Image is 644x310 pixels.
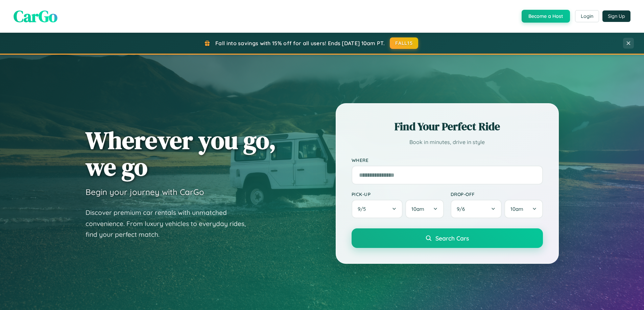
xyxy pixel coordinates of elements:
[451,200,502,218] button: 9/6
[215,40,385,47] span: Fall into savings with 15% off for all users! Ends [DATE] 10am PT.
[522,10,570,23] button: Become a Host
[86,127,276,180] h1: Wherever you go, we go
[405,200,444,218] button: 10am
[457,206,468,212] span: 9 / 6
[14,5,57,27] span: CarGo
[352,157,543,163] label: Where
[575,10,599,22] button: Login
[390,37,418,49] button: FALL15
[352,191,444,197] label: Pick-up
[435,234,469,242] span: Search Cars
[86,207,255,240] p: Discover premium car rentals with unmatched convenience. From luxury vehicles to everyday rides, ...
[451,191,543,197] label: Drop-off
[510,206,523,212] span: 10am
[352,200,403,218] button: 9/5
[411,206,424,212] span: 10am
[504,200,543,218] button: 10am
[352,119,543,134] h2: Find Your Perfect Ride
[86,187,204,197] h3: Begin your journey with CarGo
[352,228,543,248] button: Search Cars
[352,137,543,147] p: Book in minutes, drive in style
[358,206,369,212] span: 9 / 5
[602,10,630,22] button: Sign Up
